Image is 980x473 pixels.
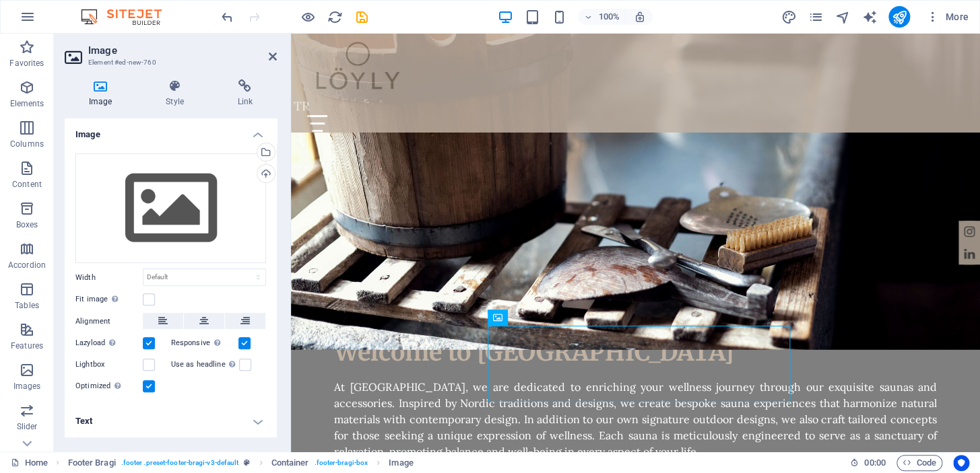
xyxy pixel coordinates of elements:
p: Content [12,179,42,190]
button: publish [888,6,910,28]
i: Reload page [327,9,343,25]
span: More [926,10,969,24]
button: save [354,9,370,25]
img: Editor Logo [77,9,178,25]
p: Images [13,381,41,392]
p: Columns [10,139,44,149]
i: Design (Ctrl+Alt+Y) [781,9,796,25]
p: Features [11,340,43,351]
h3: Element #ed-new-760 [88,57,250,69]
h4: Text [65,405,277,437]
h4: Image [65,118,277,143]
i: This element is a customizable preset [244,459,250,466]
p: Tables [15,300,39,311]
button: navigator [835,9,851,25]
label: Optimized [75,378,143,394]
p: Favorites [9,58,44,69]
button: design [781,9,797,25]
span: 00 00 [864,455,885,471]
h2: Image [88,44,277,57]
i: Publish [891,9,907,25]
nav: breadcrumb [68,455,414,471]
i: On resize automatically adjust zoom level to fit chosen device. [633,11,645,23]
h4: Link [214,79,277,108]
p: Slider [17,421,38,432]
i: Save (Ctrl+S) [354,9,370,25]
h4: Image [65,79,141,108]
label: Width [75,274,143,281]
p: Elements [10,98,44,109]
button: pages [808,9,824,25]
button: Click here to leave preview mode and continue editing [300,9,316,25]
label: Use as headline [171,357,239,373]
h6: Session time [850,455,886,471]
button: 100% [578,9,626,25]
button: Code [896,455,942,471]
label: Lightbox [75,357,143,373]
button: Usercentrics [953,455,969,471]
div: Select files from the file manager, stock photos, or upload file(s) [75,153,266,264]
p: Accordion [8,260,46,270]
span: . footer-bragi-box [314,455,368,471]
i: Navigator [835,9,850,25]
span: Click to select. Double-click to edit [271,455,309,471]
i: Pages (Ctrl+Alt+S) [808,9,823,25]
button: text_generator [861,9,878,25]
label: Alignment [75,314,143,330]
button: reload [327,9,343,25]
span: : [874,458,876,468]
label: Fit image [75,291,143,307]
button: More [921,6,974,28]
a: Click to cancel selection. Double-click to open Pages [11,455,48,471]
button: undo [219,9,235,25]
h4: Style [141,79,213,108]
span: Click to select. Double-click to edit [389,455,413,471]
label: Lazyload [75,335,143,351]
label: Responsive [171,335,238,351]
p: Boxes [16,219,38,230]
i: AI Writer [861,9,877,25]
i: Undo: Add element (Ctrl+Z) [220,9,235,25]
h6: 100% [598,9,620,25]
span: . footer .preset-footer-bragi-v3-default [121,455,239,471]
span: Code [903,455,936,471]
span: Click to select. Double-click to edit [68,455,116,471]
